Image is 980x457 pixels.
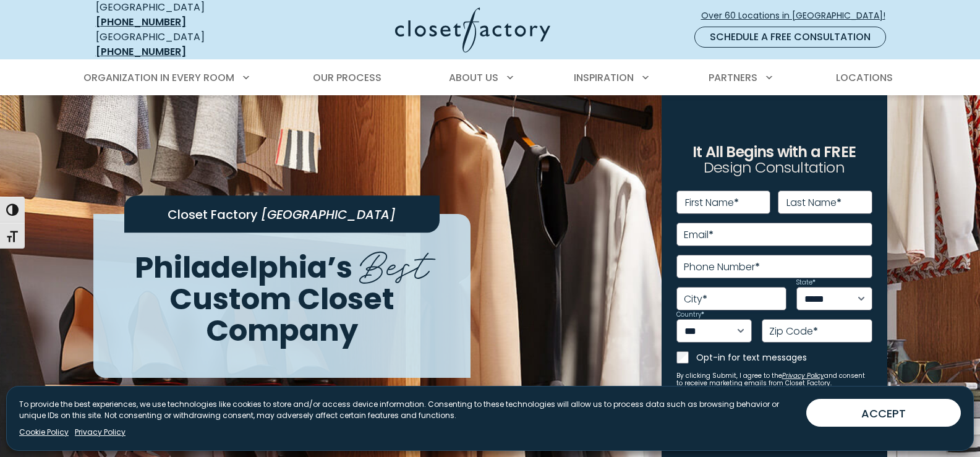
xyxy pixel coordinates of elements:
span: Best [359,234,429,290]
span: Our Process [313,70,381,85]
span: Locations [836,70,893,85]
a: [PHONE_NUMBER] [96,45,186,59]
span: [GEOGRAPHIC_DATA] [261,206,396,223]
a: [PHONE_NUMBER] [96,15,186,29]
small: By clicking Submit, I agree to the and consent to receive marketing emails from Closet Factory. [676,372,872,387]
label: City [684,294,707,304]
label: Phone Number [684,262,760,272]
span: Inspiration [574,70,634,85]
div: [GEOGRAPHIC_DATA] [96,30,275,59]
label: Country [676,312,704,318]
span: Organization in Every Room [83,70,234,85]
label: Last Name [786,198,842,208]
button: ACCEPT [806,399,961,427]
span: Custom Closet Company [169,278,394,351]
span: Over 60 Locations in [GEOGRAPHIC_DATA]! [701,9,895,22]
span: Philadelphia’s [135,247,352,288]
label: Zip Code [769,327,818,336]
a: Privacy Policy [75,427,126,438]
span: Design Consultation [704,158,845,178]
a: Over 60 Locations in [GEOGRAPHIC_DATA]! [701,5,896,27]
span: It All Begins with a FREE [692,142,856,162]
a: Privacy Policy [782,371,824,380]
nav: Primary Menu [75,61,906,95]
p: To provide the best experiences, we use technologies like cookies to store and/or access device i... [19,399,796,421]
span: About Us [449,70,498,85]
a: Cookie Policy [19,427,69,438]
span: Closet Factory [168,206,258,223]
span: Partners [709,70,757,85]
a: Schedule a Free Consultation [694,27,886,48]
label: State [796,280,816,286]
label: Opt-in for text messages [696,351,872,364]
label: Email [684,230,714,240]
img: Closet Factory Logo [395,7,550,53]
label: First Name [685,198,739,208]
